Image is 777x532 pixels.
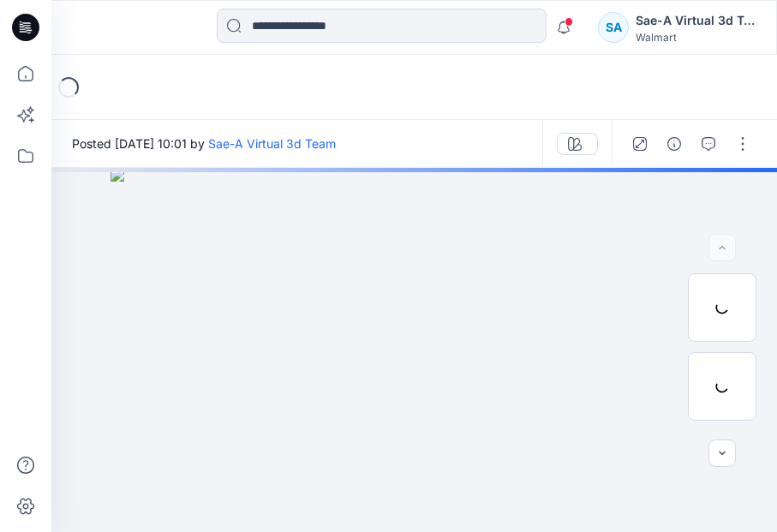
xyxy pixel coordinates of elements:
button: Details [660,130,688,158]
a: Sae-A Virtual 3d Team [208,136,336,151]
img: eyJhbGciOiJIUzI1NiIsImtpZCI6IjAiLCJzbHQiOiJzZXMiLCJ0eXAiOiJKV1QifQ.eyJkYXRhIjp7InR5cGUiOiJzdG9yYW... [111,168,717,532]
div: Sae-A Virtual 3d Team [636,10,756,31]
div: Walmart [636,31,756,44]
div: SA [598,12,629,43]
span: Posted [DATE] 10:01 by [72,134,336,152]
